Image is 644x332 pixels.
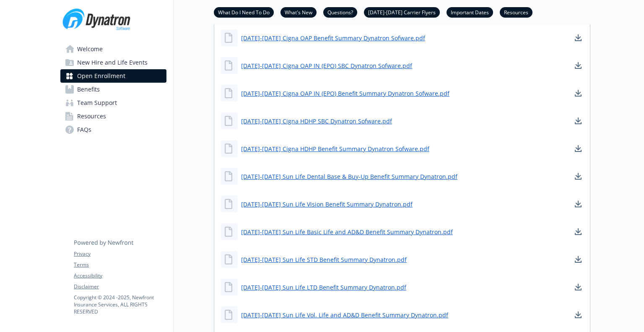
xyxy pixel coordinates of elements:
[573,171,583,181] a: download document
[60,42,166,56] a: Welcome
[74,272,166,280] a: Accessibility
[280,8,317,16] a: What's New
[241,172,457,181] a: [DATE]-[DATE] Sun Life Dental Base & Buy-Up Benefit Summary Dynatron.pdf
[60,83,166,96] a: Benefits
[74,294,166,315] p: Copyright © 2024 - 2025 , Newfront Insurance Services, ALL RIGHTS RESERVED
[573,88,583,98] a: download document
[241,89,449,98] a: [DATE]-[DATE] Cigna OAP IN (EPO) Benefit Summary Dynatron Sofware.pdf
[77,83,100,96] span: Benefits
[60,96,166,110] a: Team Support
[77,123,91,136] span: FAQs
[573,116,583,126] a: download document
[500,8,532,16] a: Resources
[60,123,166,136] a: FAQs
[214,8,274,16] a: What Do I Need To Do
[77,56,148,69] span: New Hire and Life Events
[241,255,407,264] a: [DATE]-[DATE] Sun Life STD Benefit Summary Dynatron.pdf
[573,199,583,209] a: download document
[241,200,413,209] a: [DATE]-[DATE] Sun Life Vision Benefit Summary Dynatron.pdf
[77,110,106,123] span: Resources
[241,117,392,125] a: [DATE]-[DATE] Cigna HDHP SBC Dynatron Sofware.pdf
[74,261,166,269] a: Terms
[74,283,166,290] a: Disclaimer
[573,254,583,264] a: download document
[74,250,166,258] a: Privacy
[364,8,440,16] a: [DATE]-[DATE] Carrier Flyers
[573,310,583,320] a: download document
[573,282,583,292] a: download document
[241,144,429,153] a: [DATE]-[DATE] Cigna HDHP Benefit Summary Dynatron Sofware.pdf
[447,8,493,16] a: Important Dates
[77,42,103,56] span: Welcome
[573,33,583,43] a: download document
[60,110,166,123] a: Resources
[573,227,583,237] a: download document
[241,311,448,319] a: [DATE]-[DATE] Sun Life Vol. Life and AD&D Benefit Summary Dynatron.pdf
[77,69,125,83] span: Open Enrollment
[241,283,406,292] a: [DATE]-[DATE] Sun Life LTD Benefit Summary Dynatron.pdf
[573,144,583,154] a: download document
[60,69,166,83] a: Open Enrollment
[241,61,412,70] a: [DATE]-[DATE] Cigna OAP IN (EPO) SBC Dynatron Sofware.pdf
[573,60,583,71] a: download document
[241,34,425,42] a: [DATE]-[DATE] Cigna OAP Benefit Summary Dynatron Sofware.pdf
[60,56,166,69] a: New Hire and Life Events
[77,96,117,110] span: Team Support
[323,8,357,16] a: Questions?
[241,227,453,236] a: [DATE]-[DATE] Sun Life Basic Life and AD&D Benefit Summary Dynatron.pdf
